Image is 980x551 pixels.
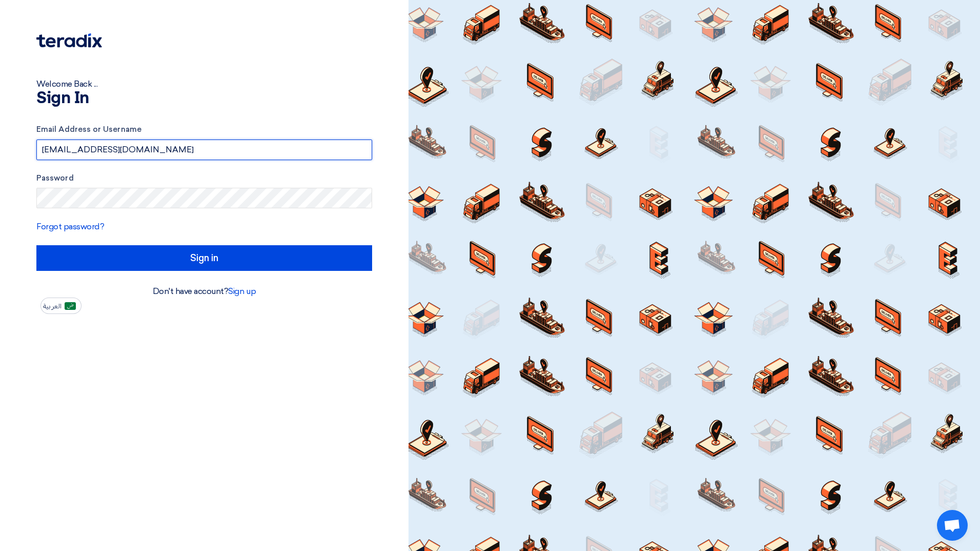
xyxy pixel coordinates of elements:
img: Teradix logo [36,33,102,48]
a: Forgot password? [36,222,104,231]
h1: Sign In [36,90,372,107]
input: Sign in [36,245,372,271]
a: Open chat [937,510,968,541]
div: Don't have account? [36,285,372,298]
div: Welcome Back ... [36,78,372,90]
label: Email Address or Username [36,124,372,135]
button: العربية [40,298,81,314]
a: Sign up [228,286,256,296]
input: Enter your business email or username [36,140,372,160]
span: العربية [43,303,62,310]
img: ar-AR.png [65,302,76,310]
label: Password [36,172,372,184]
